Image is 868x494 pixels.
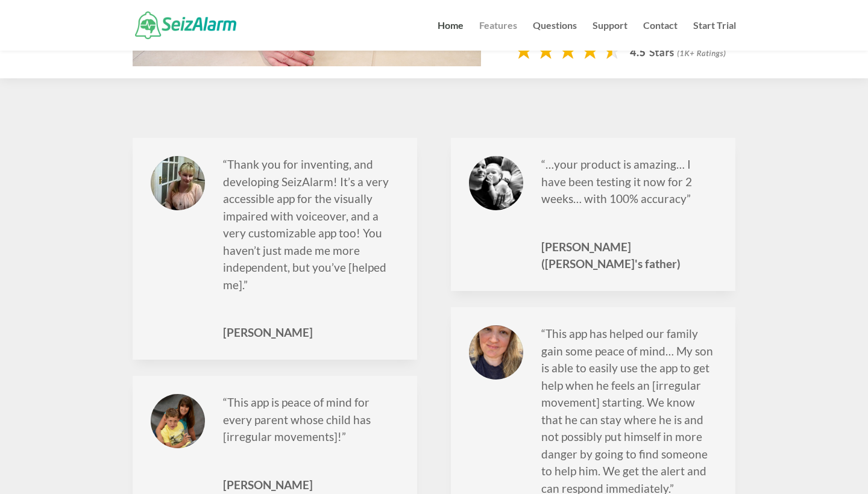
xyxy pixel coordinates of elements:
a: Questions [533,21,577,51]
a: Support [593,21,627,51]
a: Features [479,21,517,51]
span: [PERSON_NAME] ([PERSON_NAME]'s father) [541,239,718,273]
p: “Thank you for inventing, and developing SeizAlarm! It’s a very accessible app for the visually i... [223,156,400,305]
span: [PERSON_NAME] [223,324,400,342]
a: Contact [643,21,678,51]
a: Start Trial [693,21,736,51]
img: SeizAlarm [135,11,237,39]
p: “This app is peace of mind for every parent whose child has [irregular movements]!” [223,394,400,457]
img: app-store-rating-stars [514,40,735,65]
a: Home [438,21,464,51]
p: “…your product is amazing… I have been testing it now for 2 weeks… with 100% accuracy” [541,156,718,219]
